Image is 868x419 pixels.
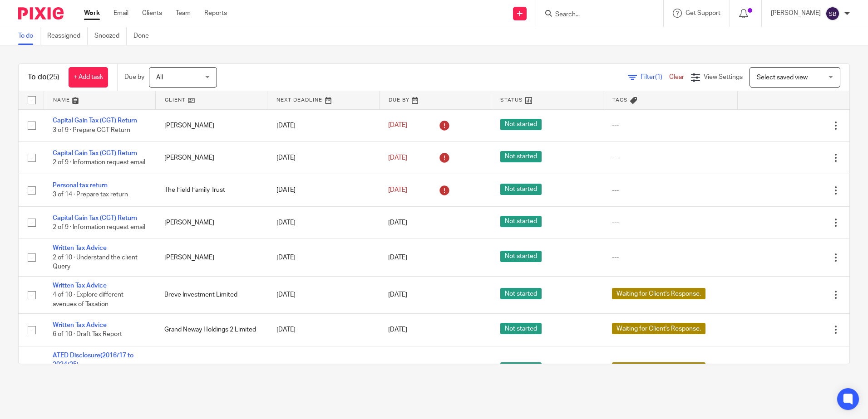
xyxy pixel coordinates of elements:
[47,73,59,81] span: (25)
[155,141,267,174] td: [PERSON_NAME]
[155,346,267,393] td: Elegant Delight Corp
[124,73,144,82] p: Due by
[142,9,162,18] a: Clients
[612,323,705,334] span: Waiting for Client's Response.
[612,185,728,195] div: ---
[771,9,821,18] p: [PERSON_NAME]
[500,151,542,162] span: Not started
[113,9,128,18] a: Email
[53,245,107,251] a: Written Tax Advice
[612,253,728,262] div: ---
[388,326,407,333] span: [DATE]
[84,9,100,18] a: Work
[53,224,145,230] span: 2 of 9 · Information request email
[612,288,705,299] span: Waiting for Client's Response.
[267,174,379,206] td: [DATE]
[155,206,267,239] td: [PERSON_NAME]
[155,174,267,206] td: The Field Family Trust
[388,187,407,193] span: [DATE]
[704,74,743,80] span: View Settings
[47,27,88,45] a: Reassigned
[155,314,267,346] td: Grand Neway Holdings 2 Limited
[612,97,628,102] span: Tags
[53,283,107,289] a: Written Tax Advice
[53,215,137,221] a: Capital Gain Tax (CGT) Return
[500,288,542,299] span: Not started
[155,109,267,141] td: [PERSON_NAME]
[53,150,137,156] a: Capital Gain Tax (CGT) Return
[388,155,407,161] span: [DATE]
[53,331,122,337] span: 6 of 10 · Draft Tax Report
[53,292,123,307] span: 4 of 10 · Explore different avenues of Taxation
[204,9,227,18] a: Reports
[267,141,379,174] td: [DATE]
[554,11,636,19] input: Search
[500,119,542,130] span: Not started
[655,74,662,80] span: (1)
[388,122,407,129] span: [DATE]
[69,67,108,88] a: + Add task
[388,254,407,261] span: [DATE]
[176,9,191,18] a: Team
[155,276,267,313] td: Breve Investment Limited
[94,27,127,45] a: Snoozed
[267,109,379,141] td: [DATE]
[612,121,728,130] div: ---
[53,159,145,166] span: 2 of 9 · Information request email
[133,27,156,45] a: Done
[669,74,684,80] a: Clear
[500,184,542,195] span: Not started
[53,117,137,124] a: Capital Gain Tax (CGT) Return
[500,251,542,262] span: Not started
[53,254,138,270] span: 2 of 10 · Understand the client Query
[267,276,379,313] td: [DATE]
[18,27,40,45] a: To do
[53,182,108,189] a: Personal tax return
[641,74,669,80] span: Filter
[28,73,59,82] h1: To do
[686,10,720,16] span: Get Support
[388,292,407,298] span: [DATE]
[156,74,163,81] span: All
[267,239,379,276] td: [DATE]
[53,352,133,368] a: ATED Disclosure(2016/17 to 2024/25)
[155,239,267,276] td: [PERSON_NAME]
[53,192,128,198] span: 3 of 14 · Prepare tax return
[267,206,379,239] td: [DATE]
[500,216,542,227] span: Not started
[18,7,64,19] img: Pixie
[267,314,379,346] td: [DATE]
[388,219,407,226] span: [DATE]
[500,323,542,334] span: Not started
[612,218,728,227] div: ---
[500,362,542,374] span: Not started
[825,6,840,21] img: svg%3E
[53,322,107,328] a: Written Tax Advice
[757,74,808,81] span: Select saved view
[267,346,379,393] td: [DATE]
[612,153,728,162] div: ---
[53,127,130,133] span: 3 of 9 · Prepare CGT Return
[612,362,705,374] span: Waiting for Client's Response.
